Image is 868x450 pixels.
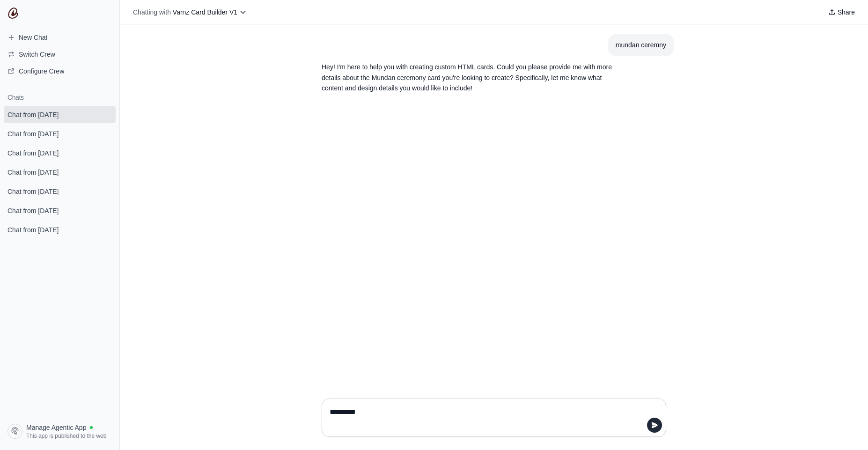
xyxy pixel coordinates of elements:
[322,62,621,94] p: Hey! I'm here to help you with creating custom HTML cards. Could you please provide me with more ...
[4,144,116,162] a: Chat from [DATE]
[4,221,116,238] a: Chat from [DATE]
[4,183,116,200] a: Chat from [DATE]
[7,148,59,158] span: Chat from [DATE]
[26,423,86,432] span: Manage Agentic App
[4,125,116,142] a: Chat from [DATE]
[824,6,859,19] button: Share
[7,7,19,19] img: CrewAI Logo
[173,8,237,16] span: Varnz Card Builder V1
[4,64,116,79] a: Configure Crew
[19,50,55,59] span: Switch Crew
[4,420,116,443] a: Manage Agentic App This app is published to the web
[838,7,855,17] span: Share
[608,34,674,56] section: User message
[7,110,59,119] span: Chat from [DATE]
[616,40,666,51] div: mundan ceremny
[4,47,116,62] button: Switch Crew
[7,168,59,177] span: Chat from [DATE]
[4,106,116,123] a: Chat from [DATE]
[26,432,106,440] span: This app is published to the web
[4,30,116,45] a: New Chat
[314,56,629,99] section: Response
[129,6,250,19] button: Chatting with Varnz Card Builder V1
[4,202,116,219] a: Chat from [DATE]
[19,66,64,76] span: Configure Crew
[133,7,171,17] span: Chatting with
[19,33,47,42] span: New Chat
[7,129,59,139] span: Chat from [DATE]
[7,187,59,196] span: Chat from [DATE]
[7,206,59,215] span: Chat from [DATE]
[7,225,59,235] span: Chat from [DATE]
[4,163,116,181] a: Chat from [DATE]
